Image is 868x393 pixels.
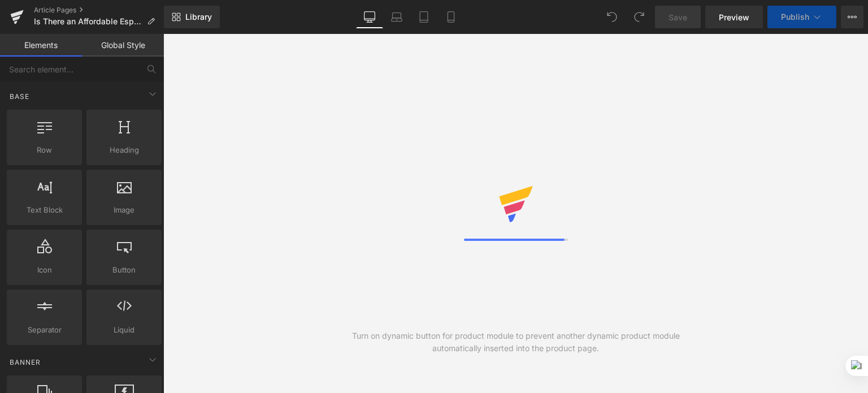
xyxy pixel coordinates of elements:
a: Laptop [383,6,410,28]
span: Base [8,91,31,102]
button: Publish [767,6,836,28]
button: Undo [601,6,623,28]
span: Heading [90,144,158,156]
span: Text Block [10,204,79,216]
span: Row [10,144,79,156]
a: Mobile [437,6,465,28]
span: Preview [719,11,749,23]
span: Banner [8,357,42,368]
span: Save [669,11,687,23]
a: New Library [164,6,220,28]
span: Separator [10,324,79,336]
a: Tablet [410,6,437,28]
a: Article Pages [34,6,164,15]
span: Library [185,12,212,22]
span: Publish [781,12,809,21]
span: Button [90,264,158,276]
div: Turn on dynamic button for product module to prevent another dynamic product module automatically... [340,330,692,355]
button: Redo [628,6,650,28]
button: More [841,6,863,28]
span: Liquid [90,324,158,336]
span: Image [90,204,158,216]
a: Desktop [356,6,383,28]
span: Is There an Affordable Espresso Grinder? [34,17,142,26]
a: Global Style [82,34,164,57]
a: Preview [705,6,763,28]
span: Icon [10,264,79,276]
